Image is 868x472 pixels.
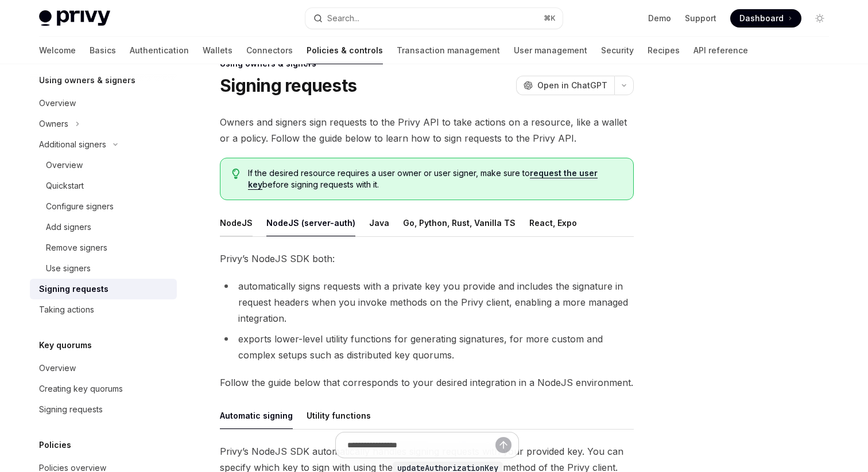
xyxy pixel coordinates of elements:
a: Recipes [648,37,680,64]
a: Quickstart [30,175,177,196]
span: Open in ChatGPT [537,80,607,91]
button: Open search [305,8,563,29]
a: Signing requests [30,279,177,299]
a: Add signers [30,217,177,237]
div: Overview [39,96,76,110]
div: Overview [46,158,83,172]
div: Signing requests [39,282,108,296]
span: Dashboard [739,13,784,24]
div: Additional signers [39,138,106,151]
img: light logo [39,10,110,26]
button: Automatic signing [220,402,293,429]
button: Utility functions [307,402,371,429]
a: API reference [693,37,748,64]
a: Security [601,37,634,64]
span: Owners and signers sign requests to the Privy API to take actions on a resource, like a wallet or... [220,114,634,146]
div: Taking actions [39,303,94,317]
button: React, Expo [529,209,577,236]
a: Welcome [39,37,76,64]
div: Search... [327,11,359,25]
a: Connectors [246,37,293,64]
a: Wallets [203,37,232,64]
input: Ask a question... [347,432,495,458]
div: Signing requests [39,403,103,416]
li: automatically signs requests with a private key you provide and includes the signature in request... [220,278,634,326]
a: Overview [30,358,177,379]
button: Java [369,209,389,236]
a: Remove signers [30,237,177,258]
a: Dashboard [730,9,801,28]
div: Add signers [46,220,91,234]
a: Configure signers [30,196,177,217]
li: exports lower-level utility functions for generating signatures, for more custom and complex setu... [220,331,634,363]
button: Open in ChatGPT [516,76,614,95]
button: NodeJS (server-auth) [266,209,355,236]
button: Toggle dark mode [811,9,829,28]
button: Send message [495,437,511,453]
a: Signing requests [30,399,177,420]
button: NodeJS [220,209,253,236]
span: ⌘ K [544,14,556,23]
a: Policies & controls [307,37,383,64]
span: If the desired resource requires a user owner or user signer, make sure to before signing request... [248,167,622,190]
a: Overview [30,93,177,114]
button: Toggle Additional signers section [30,134,177,155]
a: Transaction management [397,37,500,64]
span: Privy’s NodeJS SDK both: [220,251,634,267]
div: Owners [39,117,68,131]
div: Remove signers [46,241,107,255]
a: Taking actions [30,299,177,320]
a: Basics [90,37,116,64]
div: Creating key quorums [39,382,123,396]
svg: Tip [232,169,240,179]
h5: Key quorums [39,338,92,352]
a: Demo [648,13,671,24]
div: Quickstart [46,179,84,193]
a: User management [514,37,587,64]
a: Use signers [30,258,177,279]
div: Use signers [46,262,91,275]
button: Go, Python, Rust, Vanilla TS [403,209,516,236]
a: Support [685,13,716,24]
span: Follow the guide below that corresponds to your desired integration in a NodeJS environment. [220,375,634,391]
h5: Policies [39,438,71,452]
a: Overview [30,155,177,175]
a: Authentication [130,37,189,64]
div: Configure signers [46,200,114,213]
a: Creating key quorums [30,379,177,399]
h1: Signing requests [220,75,356,96]
button: Toggle Owners section [30,114,177,134]
div: Overview [39,361,76,375]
